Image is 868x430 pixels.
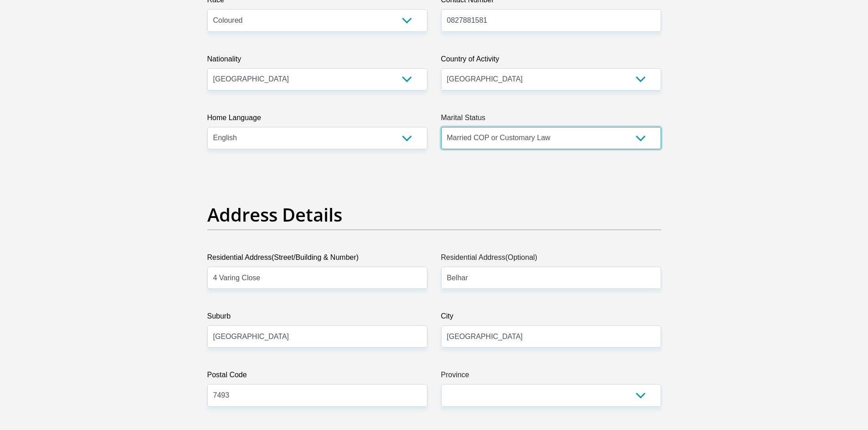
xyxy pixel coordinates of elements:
label: Country of Activity [441,54,661,68]
label: Residential Address(Street/Building & Number) [207,252,427,267]
label: Postal Code [207,369,427,384]
input: Contact Number [441,9,661,31]
input: Postal Code [207,384,427,406]
label: Home Language [207,112,427,127]
input: Address line 2 (Optional) [441,267,661,289]
label: City [441,311,661,325]
label: Province [441,369,661,384]
select: Please Select a Province [441,384,661,406]
label: Residential Address(Optional) [441,252,661,267]
input: Valid residential address [207,267,427,289]
h2: Address Details [207,204,661,226]
label: Suburb [207,311,427,325]
label: Marital Status [441,112,661,127]
input: City [441,325,661,348]
input: Suburb [207,325,427,348]
label: Nationality [207,54,427,68]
